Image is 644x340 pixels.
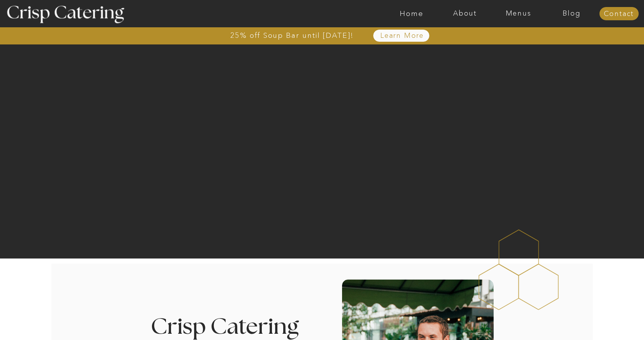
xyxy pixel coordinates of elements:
a: Home [385,10,438,18]
a: Contact [599,10,639,18]
iframe: podium webchat widget bubble [582,301,644,340]
a: Menus [492,10,545,18]
a: 25% off Soup Bar until [DATE]! [202,32,382,39]
a: Learn More [362,32,442,40]
h3: Crisp Catering [151,316,319,339]
a: Blog [545,10,598,18]
a: About [438,10,492,18]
